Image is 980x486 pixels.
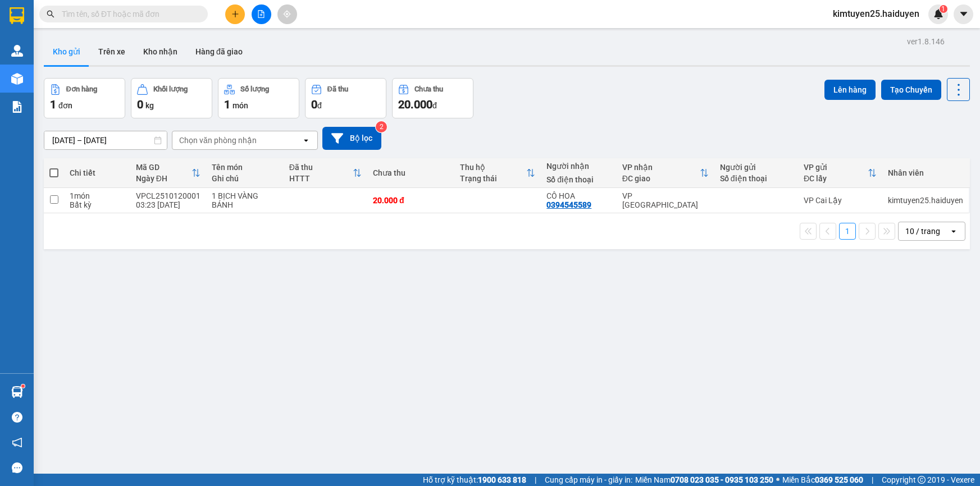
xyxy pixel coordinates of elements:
[776,478,780,482] span: ⚪️
[392,78,473,118] button: Chưa thu20.000đ
[918,476,926,484] span: copyright
[284,158,367,188] th: Toggle SortBy
[136,174,192,183] div: Ngày ĐH
[289,163,353,172] div: Đã thu
[12,437,22,448] span: notification
[546,175,610,184] div: Số điện thoại
[21,384,25,388] sup: 1
[720,174,792,183] div: Số điện thoại
[373,196,449,205] div: 20.000 đ
[70,168,125,177] div: Chi tiết
[257,10,265,18] span: file-add
[66,85,97,93] div: Đơn hàng
[720,163,792,172] div: Người gửi
[478,475,526,484] strong: 1900 633 818
[302,136,311,145] svg: open
[905,226,940,237] div: 10 / trang
[130,158,206,188] th: Toggle SortBy
[277,4,297,24] button: aim
[136,200,200,209] div: 03:23 [DATE]
[317,101,322,110] span: đ
[62,8,194,20] input: Tìm tên, số ĐT hoặc mã đơn
[224,98,230,111] span: 1
[240,85,269,93] div: Số lượng
[622,163,700,172] div: VP nhận
[225,4,245,24] button: plus
[622,191,709,209] div: VP [GEOGRAPHIC_DATA]
[44,78,125,118] button: Đơn hàng1đơn
[12,412,22,423] span: question-circle
[145,101,154,110] span: kg
[460,163,527,172] div: Thu hộ
[959,9,969,19] span: caret-down
[804,196,877,205] div: VP Cai Lậy
[137,98,143,111] span: 0
[546,191,610,200] div: CÔ HOA
[398,98,432,111] span: 20.000
[872,474,873,486] span: |
[327,85,348,93] div: Đã thu
[311,98,317,111] span: 0
[782,474,863,486] span: Miền Bắc
[136,191,200,200] div: VPCL2510120001
[954,4,973,24] button: caret-down
[535,474,536,486] span: |
[545,474,632,486] span: Cung cấp máy in - giấy in:
[218,78,299,118] button: Số lượng1món
[376,121,387,132] sup: 2
[70,200,125,209] div: Bất kỳ
[58,101,72,110] span: đơn
[414,85,443,93] div: Chưa thu
[798,158,882,188] th: Toggle SortBy
[11,73,23,85] img: warehouse-icon
[89,38,134,65] button: Trên xe
[134,38,186,65] button: Kho nhận
[888,168,963,177] div: Nhân viên
[824,80,876,100] button: Lên hàng
[252,4,271,24] button: file-add
[622,174,700,183] div: ĐC giao
[186,38,252,65] button: Hàng đã giao
[423,474,526,486] span: Hỗ trợ kỹ thuật:
[933,9,943,19] img: icon-new-feature
[940,5,947,13] sup: 1
[546,200,591,209] div: 0394545589
[153,85,188,93] div: Khối lượng
[941,5,945,13] span: 1
[44,131,167,149] input: Select a date range.
[881,80,941,100] button: Tạo Chuyến
[671,475,773,484] strong: 0708 023 035 - 0935 103 250
[283,10,291,18] span: aim
[815,475,863,484] strong: 0369 525 060
[839,223,856,240] button: 1
[179,135,257,146] div: Chọn văn phòng nhận
[373,168,449,177] div: Chưa thu
[70,191,125,200] div: 1 món
[546,162,610,171] div: Người nhận
[617,158,714,188] th: Toggle SortBy
[305,78,386,118] button: Đã thu0đ
[131,78,212,118] button: Khối lượng0kg
[949,227,958,236] svg: open
[136,163,192,172] div: Mã GD
[44,38,89,65] button: Kho gửi
[432,101,437,110] span: đ
[289,174,353,183] div: HTTT
[212,174,278,183] div: Ghi chú
[322,127,381,150] button: Bộ lọc
[47,10,54,18] span: search
[888,196,963,205] div: kimtuyen25.haiduyen
[10,7,24,24] img: logo-vxr
[11,101,23,113] img: solution-icon
[11,386,23,398] img: warehouse-icon
[11,45,23,57] img: warehouse-icon
[12,462,22,473] span: message
[635,474,773,486] span: Miền Nam
[460,174,527,183] div: Trạng thái
[212,191,278,209] div: 1 BỊCH VÀNG BÁNH
[454,158,541,188] th: Toggle SortBy
[50,98,56,111] span: 1
[804,163,868,172] div: VP gửi
[824,7,928,21] span: kimtuyen25.haiduyen
[231,10,239,18] span: plus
